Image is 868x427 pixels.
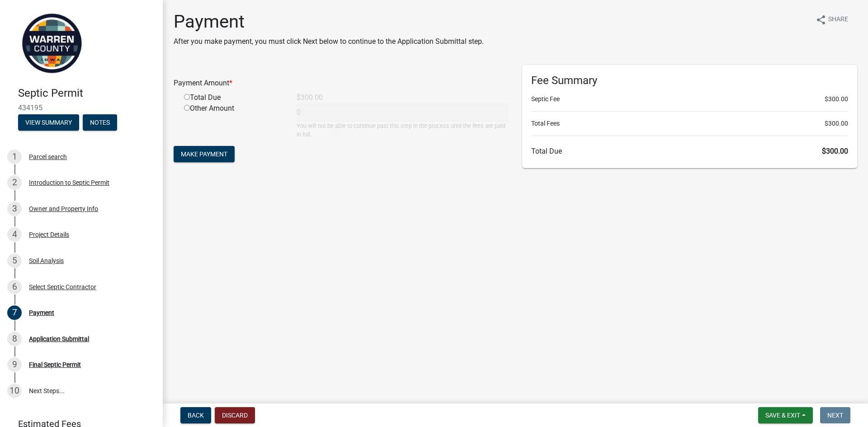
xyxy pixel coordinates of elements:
[828,14,848,25] span: Share
[7,253,22,268] div: 5
[825,94,848,104] span: $300.00
[29,231,69,238] div: Project Details
[531,74,848,87] h6: Fee Summary
[29,179,109,186] div: Introduction to Septic Permit
[765,412,800,419] span: Save & Exit
[215,407,255,423] button: Discard
[531,119,848,128] li: Total Fees
[7,357,22,372] div: 9
[83,114,117,131] button: Notes
[808,11,855,28] button: shareShare
[7,227,22,242] div: 4
[7,332,22,346] div: 8
[820,407,850,423] button: Next
[822,147,848,155] span: $300.00
[188,412,204,419] span: Back
[29,154,67,160] div: Parcel search
[7,280,22,294] div: 6
[531,94,848,104] li: Septic Fee
[174,146,235,162] button: Make Payment
[531,147,848,155] h6: Total Due
[29,336,89,342] div: Application Submittal
[7,305,22,320] div: 7
[18,9,86,77] img: Warren County, Iowa
[177,92,290,103] div: Total Due
[7,384,22,398] div: 10
[18,114,79,131] button: View Summary
[177,103,290,139] div: Other Amount
[29,284,96,290] div: Select Septic Contractor
[7,150,22,164] div: 1
[758,407,813,423] button: Save & Exit
[825,119,848,128] span: $300.00
[7,175,22,190] div: 2
[181,150,227,158] span: Make Payment
[827,412,843,419] span: Next
[174,36,484,47] p: After you make payment, you must click Next below to continue to the Application Submittal step.
[18,87,156,100] h4: Septic Permit
[18,119,79,127] wm-modal-confirm: Summary
[7,202,22,216] div: 3
[29,206,98,212] div: Owner and Property Info
[816,14,826,25] i: share
[18,103,145,112] span: 434195
[167,78,515,89] div: Payment Amount
[180,407,211,423] button: Back
[83,119,117,127] wm-modal-confirm: Notes
[29,258,64,264] div: Soil Analysis
[29,361,81,368] div: Final Septic Permit
[174,11,484,33] h1: Payment
[29,310,54,316] div: Payment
